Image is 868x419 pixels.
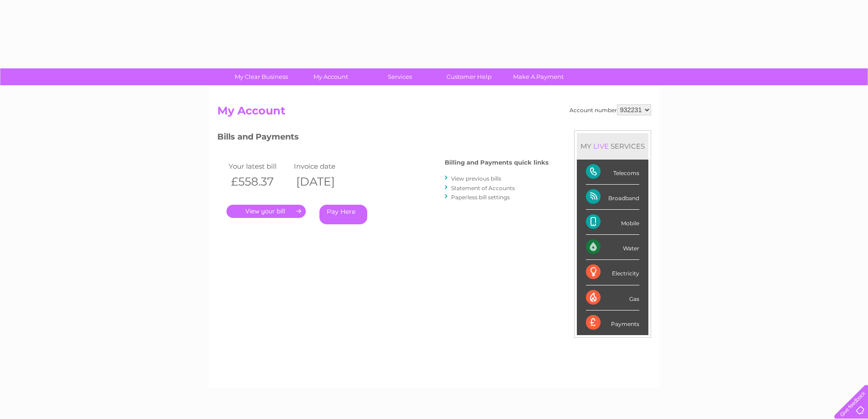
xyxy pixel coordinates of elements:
a: Customer Help [431,68,507,85]
a: My Account [293,68,368,85]
div: Electricity [586,260,639,285]
div: Mobile [586,210,639,235]
td: Your latest bill [226,160,292,172]
a: Statement of Accounts [451,185,515,191]
a: Paperless bill settings [451,194,510,201]
div: MY SERVICES [577,133,648,159]
td: Invoice date [292,160,357,172]
div: LIVE [591,142,611,150]
div: Payments [586,310,639,335]
a: My Clear Business [224,68,299,85]
a: Make A Payment [501,68,576,85]
a: Services [362,68,437,85]
th: [DATE] [292,172,357,191]
div: Gas [586,285,639,310]
div: Broadband [586,185,639,210]
a: . [226,205,306,218]
th: £558.37 [226,172,292,191]
div: Telecoms [586,160,639,185]
div: Account number [570,104,651,115]
h3: Bills and Payments [217,130,549,146]
a: View previous bills [451,175,501,182]
a: Pay Here [319,205,367,224]
h4: Billing and Payments quick links [445,159,549,166]
div: Water [586,235,639,260]
h2: My Account [217,104,651,122]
